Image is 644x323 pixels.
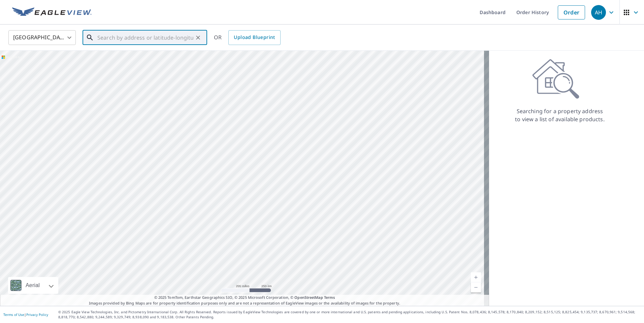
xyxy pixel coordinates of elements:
[193,33,203,42] button: Clear
[8,277,58,294] div: Aerial
[234,33,275,42] span: Upload Blueprint
[58,310,641,320] p: © 2025 Eagle View Technologies, Inc. and Pictometry International Corp. All Rights Reserved. Repo...
[24,277,42,294] div: Aerial
[294,295,323,300] a: OpenStreetMap
[3,312,24,317] a: Terms of Use
[558,5,585,19] a: Order
[3,313,48,317] p: |
[97,28,193,47] input: Search by address or latitude-longitude
[214,30,281,45] div: OR
[471,282,481,292] a: Current Level 5, Zoom Out
[228,30,280,45] a: Upload Blueprint
[515,107,605,123] p: Searching for a property address to view a list of available products.
[591,5,606,20] div: AH
[26,312,48,317] a: Privacy Policy
[12,7,92,17] img: EV Logo
[8,28,76,47] div: [GEOGRAPHIC_DATA]
[154,295,335,301] span: © 2025 TomTom, Earthstar Geographics SIO, © 2025 Microsoft Corporation, ©
[324,295,335,300] a: Terms
[471,272,481,282] a: Current Level 5, Zoom In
